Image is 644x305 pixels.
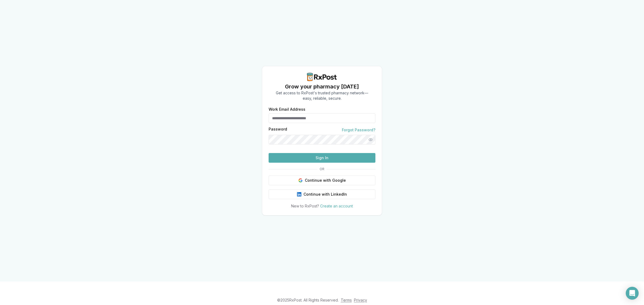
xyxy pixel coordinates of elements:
img: LinkedIn [297,192,301,196]
label: Password [269,127,287,133]
button: Continue with LinkedIn [269,189,375,199]
span: OR [317,167,327,171]
button: Continue with Google [269,176,375,185]
div: Open Intercom Messenger [626,287,639,300]
img: RxPost Logo [305,73,339,81]
a: Create an account [320,204,353,208]
label: Work Email Address [269,107,375,111]
a: Privacy [354,298,367,302]
p: Get access to RxPost's trusted pharmacy network— easy, reliable, secure. [276,90,368,101]
h1: Grow your pharmacy [DATE] [276,83,368,90]
button: Sign In [269,153,375,163]
a: Forgot Password? [342,127,375,133]
a: Terms [341,298,352,302]
img: Google [298,178,303,183]
span: New to RxPost? [291,204,319,208]
button: Show password [366,135,375,144]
